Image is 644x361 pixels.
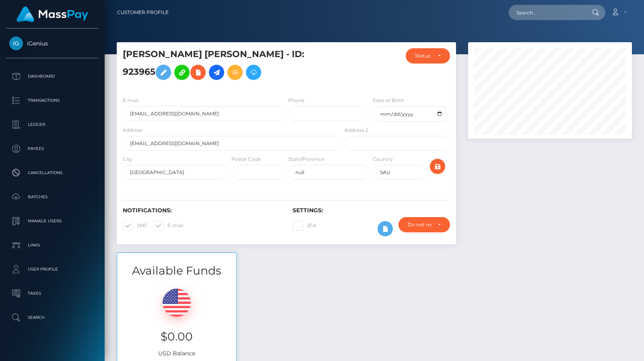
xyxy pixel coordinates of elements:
a: Batches [6,187,99,207]
a: Search [6,308,99,328]
label: Address [123,127,142,134]
h6: Settings: [293,207,450,214]
p: Links [9,239,95,251]
a: User Profile [6,259,99,279]
p: User Profile [9,263,95,275]
a: Dashboard [6,66,99,86]
label: SMS [123,220,147,231]
p: Dashboard [9,70,95,82]
p: Taxes [9,287,95,299]
label: Address 2 [345,127,368,134]
label: Date of Birth [373,97,404,104]
img: USD.png [163,289,191,317]
a: Initiate Payout [209,65,224,80]
h6: Notifications: [123,207,281,214]
img: MassPay Logo [17,6,88,22]
label: City [123,156,132,163]
a: Payees [6,139,99,159]
h3: $0.00 [123,329,230,345]
label: Postal Code [231,156,261,163]
a: Customer Profile [117,4,169,21]
a: Transactions [6,90,99,111]
a: Ledger [6,115,99,135]
h3: Available Funds [117,263,236,279]
p: Ledger [9,119,95,131]
a: Links [6,235,99,255]
label: E-mail [153,220,183,231]
label: 2FA [293,220,316,231]
img: iGenius [9,37,23,50]
p: Payees [9,143,95,155]
input: Search... [509,5,584,20]
button: Do not require [398,217,450,232]
label: E-mail [123,97,138,104]
a: Cancellations [6,163,99,183]
a: Manage Users [6,211,99,231]
div: Status [415,53,432,59]
p: Batches [9,191,95,203]
div: Do not require [408,222,431,228]
button: Status [406,48,450,64]
span: iGenius [6,40,99,47]
label: Country [373,156,393,163]
p: Manage Users [9,215,95,227]
p: Transactions [9,94,95,107]
h5: [PERSON_NAME] [PERSON_NAME] - ID: 923965 [123,48,337,84]
label: State/Province [288,156,324,163]
p: Cancellations [9,167,95,179]
p: Search [9,312,95,324]
a: Taxes [6,283,99,304]
label: Phone [288,97,304,104]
